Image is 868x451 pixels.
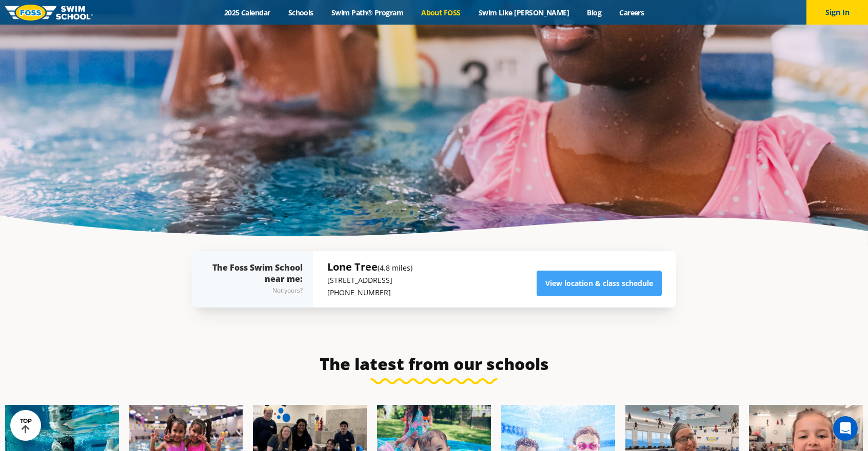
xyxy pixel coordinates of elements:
h5: Lone Tree [327,260,412,274]
a: About FOSS [412,8,470,17]
div: The Foss Swim School near me: [212,262,303,297]
div: Open Intercom Messenger [833,416,858,441]
a: Careers [610,8,653,17]
a: 2025 Calendar [215,8,279,17]
a: Schools [279,8,322,17]
a: Swim Like [PERSON_NAME] [469,8,578,17]
div: TOP [20,418,32,434]
a: View location & class schedule [537,271,662,296]
p: [STREET_ADDRESS] [327,274,412,286]
a: Blog [578,8,610,17]
a: Swim Path® Program [322,8,412,17]
p: [PHONE_NUMBER] [327,286,412,299]
small: (4.8 miles) [378,263,412,273]
div: Not yours? [212,284,303,297]
img: FOSS Swim School Logo [5,5,93,20]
